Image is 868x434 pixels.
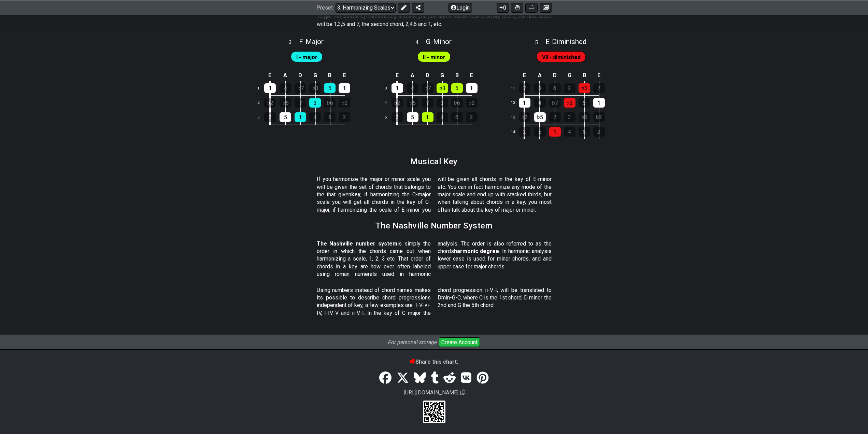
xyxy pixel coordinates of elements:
div: ♭6 [324,98,336,108]
a: Reddit [441,369,458,388]
div: 7 [593,83,605,93]
td: 14 [508,125,524,139]
strong: key [351,191,360,198]
td: G [308,70,323,81]
div: 6 [451,112,463,122]
div: ♭3 [564,98,575,108]
td: 5 [381,110,397,125]
td: E [389,70,405,81]
p: is simply the order in which the chords came out when harmonizing a scale, 1, 2, 3 etc. That orde... [317,240,552,278]
td: 3 [381,81,397,96]
div: 4 [534,98,546,108]
td: B [323,70,337,81]
td: E [262,70,278,81]
div: ♭7 [422,83,433,93]
div: ♭2 [593,112,605,122]
td: E [337,70,352,81]
div: 7 [295,98,306,108]
span: Copy url to clipboard [460,389,465,396]
td: D [420,70,435,81]
div: ♭5 [280,98,291,108]
div: 7 [422,98,433,108]
div: 5 [324,83,336,93]
td: G [562,70,577,81]
td: E [592,70,606,81]
div: ♭3 [437,83,448,93]
div: 2 [593,127,605,137]
span: E - Diminished [545,38,586,46]
button: Toggle Dexterity for all fretkits [511,3,523,12]
span: First enable full edit mode to edit [423,52,445,62]
div: ♭5 [534,112,546,122]
a: Pinterest [474,369,491,388]
td: 1 [253,81,270,96]
div: 2 [264,112,276,122]
div: 5 [280,112,291,122]
div: 7 [519,83,530,93]
td: D [547,70,563,81]
a: Share on Facebook [377,369,394,388]
div: 3 [309,98,321,108]
div: ♭2 [392,98,403,108]
td: G [435,70,450,81]
h2: Musical Key [410,158,458,165]
div: ♭7 [549,98,561,108]
td: D [293,70,308,81]
strong: harmonic degree [454,248,499,254]
div: ♭6 [451,98,463,108]
div: 2 [392,112,403,122]
div: 4 [309,112,321,122]
td: E [464,70,479,81]
span: First enable full edit mode to edit [296,52,317,62]
div: 1 [295,112,306,122]
div: 6 [549,83,561,93]
div: ♭3 [309,83,321,93]
div: 5 [451,83,463,93]
div: 4 [407,83,418,93]
td: A [532,70,547,81]
button: Login [449,3,472,12]
td: 12 [508,96,524,110]
div: 2 [519,127,530,137]
a: Tweet [394,369,411,388]
td: A [405,70,420,81]
div: 2 [339,112,350,122]
p: To get 7th chords by harmonizing a scale, you just add a fourth note to every chord, the first ch... [317,13,552,28]
div: 4 [437,112,448,122]
span: Preset [316,4,333,11]
a: VK [458,369,474,388]
div: ♭2 [466,98,478,108]
span: G - Minor [426,38,452,46]
button: Create Account [439,337,480,347]
div: 1 [339,83,350,93]
span: F - Major [299,38,324,46]
div: 1 [466,83,478,93]
h2: The Nashville Number System [375,222,492,229]
td: A [278,70,293,81]
span: 5 . [535,39,545,46]
td: 13 [508,110,524,125]
div: ♭5 [407,98,418,108]
div: 5 [407,112,418,122]
div: 6 [324,112,336,122]
select: Preset [336,3,396,12]
div: ♭5 [579,83,590,93]
span: 3 . [289,39,299,46]
td: B [577,70,592,81]
a: Tumblr [428,369,441,388]
a: Bluesky [411,369,428,388]
b: Share this chart: [410,359,458,365]
div: ♭6 [579,112,590,122]
i: For personal storage [388,339,437,346]
div: 1 [593,98,605,108]
td: B [450,70,464,81]
div: 3 [534,83,546,93]
div: 1 [392,83,403,93]
span: 4 . [416,39,426,46]
span: [URL][DOMAIN_NAME] [403,388,459,397]
div: 3 [437,98,448,108]
td: 2 [253,96,270,110]
button: Print [525,3,538,12]
td: 4 [381,96,397,110]
button: Edit Preset [398,3,410,12]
